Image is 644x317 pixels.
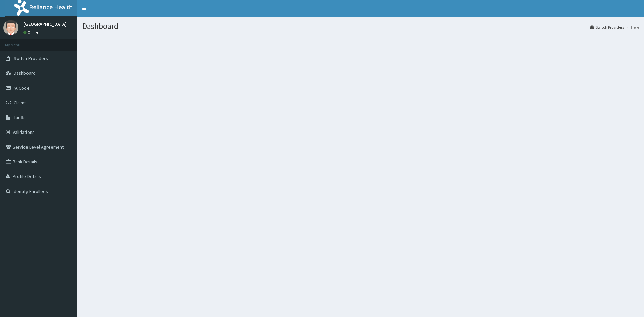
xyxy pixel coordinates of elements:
[14,114,26,120] span: Tariffs
[14,70,36,76] span: Dashboard
[3,20,18,35] img: User Image
[590,24,624,30] a: Switch Providers
[625,24,639,30] li: Here
[82,22,639,31] h1: Dashboard
[23,22,67,27] p: [GEOGRAPHIC_DATA]
[14,55,48,61] span: Switch Providers
[23,30,40,35] a: Online
[14,100,27,106] span: Claims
